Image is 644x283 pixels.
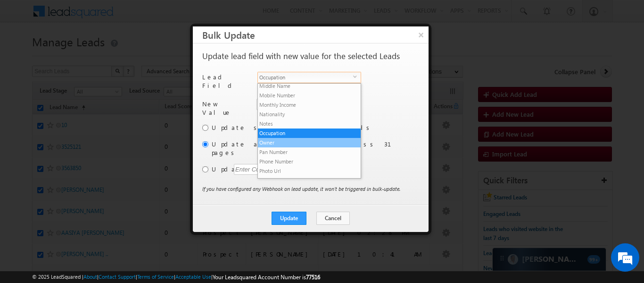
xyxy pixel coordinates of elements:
[258,110,361,119] li: Nationality
[353,75,361,79] span: select
[202,73,252,90] p: Lead Field
[258,100,361,110] li: Monthly Income
[212,165,417,173] label: Update
[258,147,361,157] li: Pan Number
[32,273,320,282] span: © 2025 LeadSquared | | | | |
[258,166,361,176] li: Photo Url
[202,185,400,193] p: If you have configured any Webhook on lead update, it won’t be triggered in bulk-update.
[258,129,361,138] li: Occupation
[272,212,306,225] button: Update
[258,176,361,185] li: Pincode
[202,26,429,43] h3: Bulk Update
[258,72,353,83] span: Occupation
[258,81,361,91] li: Middle Name
[258,91,361,100] li: Mobile Number
[306,274,320,281] span: 77516
[258,119,361,129] li: Notes
[234,164,270,175] div: Enter Count
[258,157,361,166] li: Phone Number
[202,100,252,117] p: New Value
[175,274,211,280] a: Acceptable Use
[316,212,350,225] button: Cancel
[212,123,417,132] label: Update selected 15 leads
[137,274,174,280] a: Terms of Service
[99,274,136,280] a: Contact Support
[49,50,158,62] div: Chat with us now
[83,274,97,280] a: About
[202,52,400,60] p: Update lead field with new value for the selected Leads
[128,218,171,231] em: Start Chat
[212,140,417,157] label: Update all 459 leads across 31 pages
[155,5,177,27] div: Minimize live chat window
[16,50,40,62] img: d_60004797649_company_0_60004797649
[213,274,320,281] span: Your Leadsquared Account Number is
[413,26,429,43] button: ×
[12,87,172,210] textarea: Type your message and hit 'Enter'
[258,138,361,147] li: Owner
